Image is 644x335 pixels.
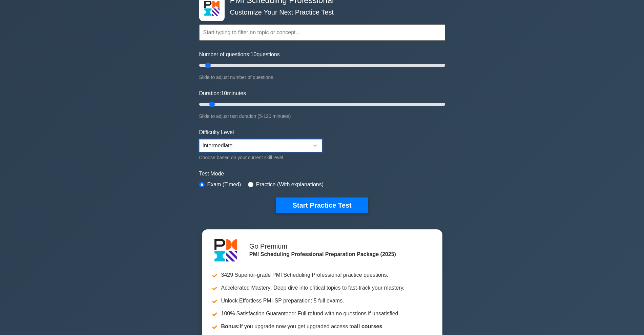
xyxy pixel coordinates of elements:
input: Start typing to filter on topic or concept... [199,24,445,41]
label: Difficulty Level [199,128,234,137]
div: Slide to adjust test duration (5-120 minutes) [199,112,445,120]
label: Test Mode [199,170,445,178]
label: Number of questions: questions [199,50,280,59]
span: 10 [221,90,227,96]
span: 10 [251,51,257,57]
button: Start Practice Test [276,197,368,213]
div: Slide to adjust number of questions [199,73,445,81]
label: Exam (Timed) [207,181,241,189]
label: Practice (With explanations) [256,181,324,189]
label: Duration: minutes [199,89,246,98]
div: Choose based on your current skill level [199,153,322,162]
